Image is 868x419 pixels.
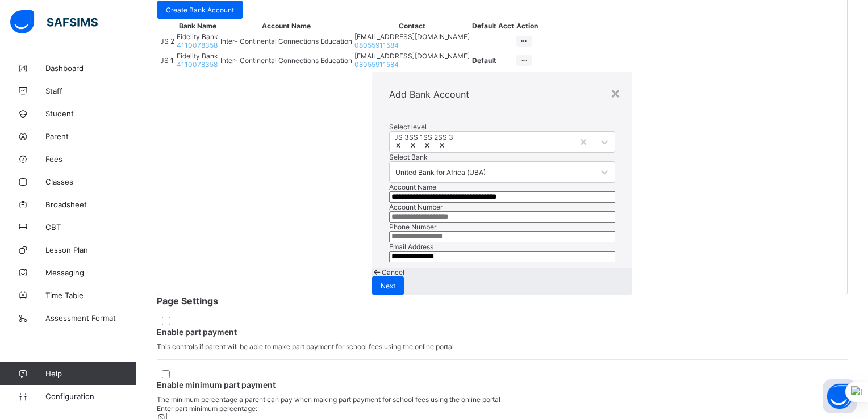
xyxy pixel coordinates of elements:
[354,51,470,69] td: [EMAIL_ADDRESS][DOMAIN_NAME]
[177,41,218,49] span: 4110078358
[157,342,454,351] span: This controls if parent will be able to make part payment for school fees using the online portal
[823,379,857,413] button: Open asap
[45,64,136,73] span: Dashboard
[45,245,136,254] span: Lesson Plan
[382,268,404,276] span: Cancel
[220,51,353,69] td: Inter- Continental Connections Education
[610,83,621,102] div: ×
[389,242,433,251] label: Email Address
[472,56,496,65] span: Default
[389,123,427,131] span: Select level
[157,395,500,404] span: The minimum percentage a parent can pay when making part payment for school fees using the online...
[471,21,515,31] th: Default Acct
[45,268,136,277] span: Messaging
[45,200,136,209] span: Broadsheet
[45,154,136,164] span: Fees
[389,183,436,191] label: Account Name
[354,32,470,50] td: [EMAIL_ADDRESS][DOMAIN_NAME]
[160,51,175,69] td: JS 1
[45,109,136,118] span: Student
[177,60,218,69] span: 4110078358
[45,313,136,322] span: Assessment Format
[160,32,175,50] td: JS 2
[10,10,98,34] img: safsims
[423,133,438,141] div: SS 2
[157,295,848,307] span: Page Settings
[45,392,136,401] span: Configuration
[220,21,353,31] th: Account Name
[389,89,469,100] span: Add Bank Account
[389,203,443,211] label: Account Number
[45,291,136,300] span: Time Table
[354,60,399,69] span: 08055911584
[516,21,539,31] th: Action
[45,132,136,141] span: Parent
[45,369,136,378] span: Help
[394,133,409,141] div: JS 3
[45,223,136,232] span: CBT
[438,133,453,141] div: SS 3
[166,6,234,14] span: Create Bank Account
[176,32,219,50] td: Fidelity Bank
[354,21,470,31] th: Contact
[409,133,423,141] div: SS 1
[389,223,436,231] label: Phone Number
[395,168,486,177] div: United Bank for Africa (UBA)
[45,177,136,186] span: Classes
[176,21,219,31] th: Bank Name
[389,153,428,161] span: Select Bank
[157,380,848,389] span: Enable minimum part payment
[45,86,136,95] span: Staff
[220,32,353,50] td: Inter- Continental Connections Education
[354,41,399,49] span: 08055911584
[157,327,848,337] span: Enable part payment
[176,51,219,69] td: Fidelity Bank
[381,282,395,290] span: Next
